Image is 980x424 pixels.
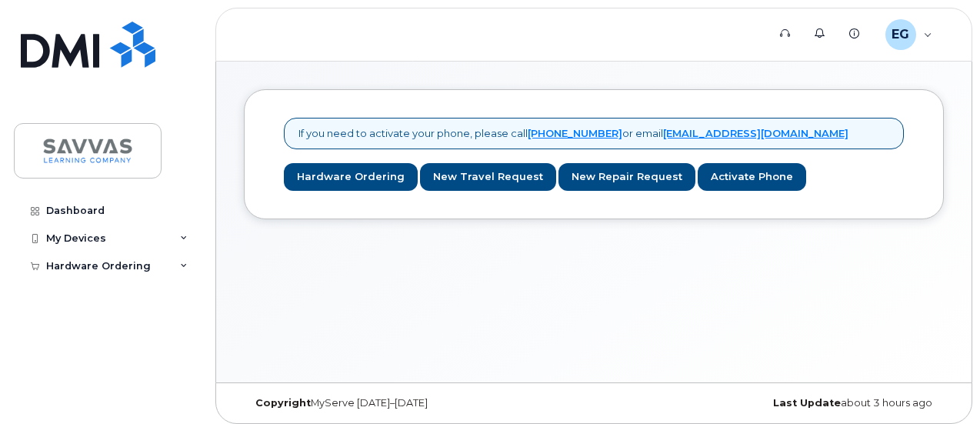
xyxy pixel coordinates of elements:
div: MyServe [DATE]–[DATE] [244,397,477,409]
a: New Travel Request [420,163,556,192]
a: Hardware Ordering [284,163,418,192]
a: [PHONE_NUMBER] [528,127,622,139]
strong: Last Update [773,397,841,409]
div: about 3 hours ago [711,397,944,409]
p: If you need to activate your phone, please call or email [298,126,848,141]
a: Activate Phone [698,163,806,192]
a: New Repair Request [558,163,695,192]
a: [EMAIL_ADDRESS][DOMAIN_NAME] [663,127,848,139]
strong: Copyright [255,397,311,409]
